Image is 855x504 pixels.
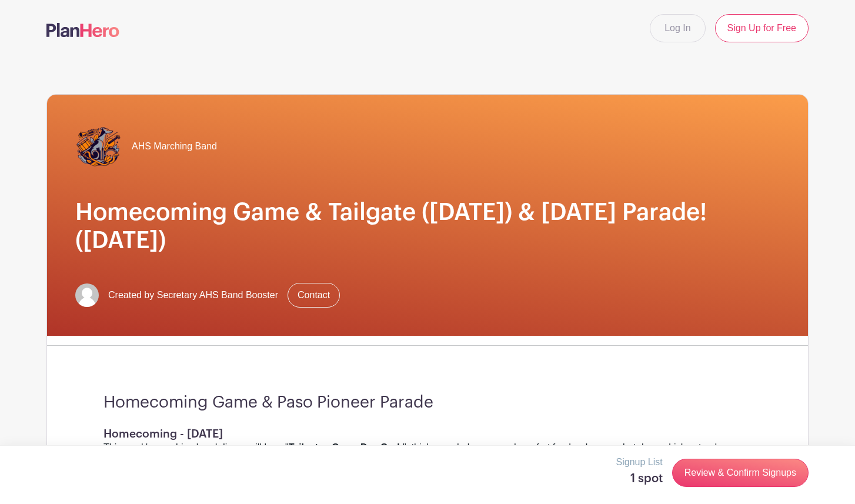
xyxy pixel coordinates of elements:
img: logo-507f7623f17ff9eddc593b1ce0a138ce2505c220e1c5a4e2b4648c50719b7d32.svg [46,23,119,37]
p: Signup List [616,455,663,469]
h3: Homecoming Game & Paso Pioneer Parade [103,393,752,413]
a: Contact [288,283,340,308]
strong: Tailgate - Game Day Grub [289,442,403,452]
h1: Homecoming Game & Tailgate ([DATE]) & [DATE] Parade! ([DATE]) [75,198,780,255]
span: Created by Secretary AHS Band Booster [108,288,278,302]
img: default-ce2991bfa6775e67f084385cd625a349d9dcbb7a52a09fb2fda1e96e2d18dcdb.png [75,283,99,307]
a: Review & Confirm Signups [672,459,809,487]
a: Log In [650,14,705,42]
span: AHS Marching Band [132,139,217,153]
a: Sign Up for Free [715,14,809,42]
img: greyhoundsound-logo.png [75,123,122,170]
h5: 1 spot [616,472,663,486]
h1: Homecoming - [DATE] [103,427,752,440]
